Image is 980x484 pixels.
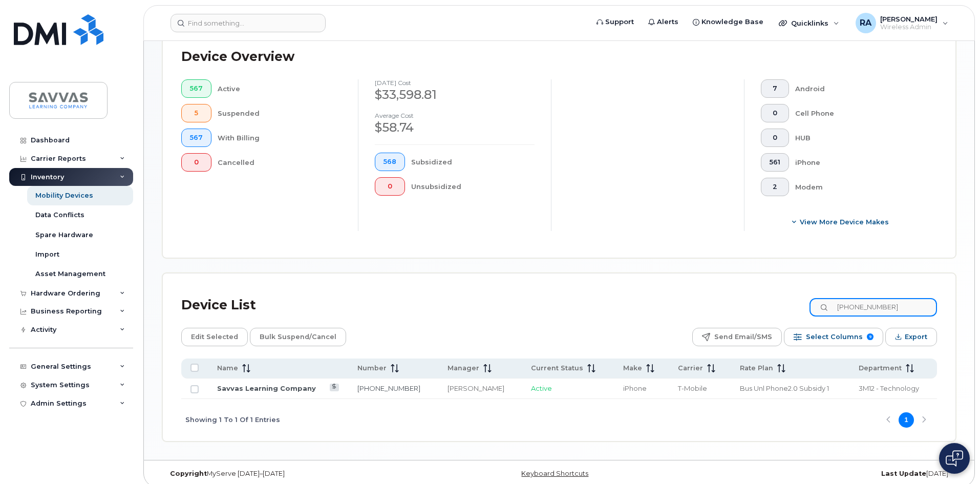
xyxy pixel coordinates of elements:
[761,178,789,196] button: 2
[181,328,248,346] button: Edit Selected
[880,15,938,23] span: [PERSON_NAME]
[375,86,535,103] div: $33,598.81
[770,85,780,93] span: 7
[859,384,919,392] span: 3M12 - Technology
[384,158,396,166] span: 568
[809,298,937,317] input: Search Device List ...
[185,412,280,428] span: Showing 1 To 1 Of 1 Entries
[761,213,921,231] button: View More Device Makes
[859,364,902,373] span: Department
[171,14,326,32] input: Find something...
[260,329,336,345] span: Bulk Suspend/Cancel
[190,85,203,93] span: 567
[867,333,874,340] span: 9
[531,384,552,392] span: Active
[701,17,763,27] span: Knowledge Base
[375,112,535,119] h4: Average cost
[761,129,789,147] button: 0
[795,79,921,98] div: Android
[657,17,678,27] span: Alerts
[191,329,238,345] span: Edit Selected
[770,158,780,166] span: 561
[678,384,707,392] span: T-Mobile
[905,329,927,345] span: Export
[795,129,921,147] div: HUB
[795,178,921,196] div: Modem
[641,12,686,32] a: Alerts
[692,328,782,346] button: Send Email/SMS
[772,13,846,33] div: Quicklinks
[217,364,238,373] span: Name
[531,364,583,373] span: Current Status
[806,329,863,345] span: Select Columns
[784,328,883,346] button: Select Columns 9
[770,109,780,117] span: 0
[740,364,773,373] span: Rate Plan
[384,182,396,191] span: 0
[848,13,955,33] div: Rebecca Albers-Pierce
[885,328,937,346] button: Export
[190,134,203,142] span: 567
[946,450,963,467] img: Open chat
[190,158,203,166] span: 0
[761,104,789,122] button: 0
[181,153,211,172] button: 0
[218,153,342,172] div: Cancelled
[800,217,889,227] span: View More Device Makes
[190,109,203,117] span: 5
[691,470,956,478] div: [DATE]
[761,153,789,172] button: 561
[448,384,513,393] div: [PERSON_NAME]
[795,104,921,122] div: Cell Phone
[217,384,316,392] a: Savvas Learning Company
[770,183,780,191] span: 2
[686,12,771,32] a: Knowledge Base
[589,12,641,32] a: Support
[330,384,339,391] a: View Last Bill
[521,470,588,477] a: Keyboard Shortcuts
[357,364,387,373] span: Number
[250,328,346,346] button: Bulk Suspend/Cancel
[770,134,780,142] span: 0
[714,329,772,345] span: Send Email/SMS
[899,412,914,428] button: Page 1
[357,384,420,392] a: [PHONE_NUMBER]
[623,364,642,373] span: Make
[181,79,211,98] button: 567
[218,129,342,147] div: With Billing
[411,153,535,171] div: Subsidized
[218,104,342,122] div: Suspended
[181,104,211,122] button: 5
[411,177,535,196] div: Unsubsidized
[880,23,938,31] span: Wireless Admin
[795,153,921,172] div: iPhone
[181,44,294,70] div: Device Overview
[181,292,256,319] div: Device List
[375,153,405,171] button: 568
[375,177,405,196] button: 0
[860,17,871,29] span: RA
[162,470,427,478] div: MyServe [DATE]–[DATE]
[761,79,789,98] button: 7
[740,384,829,392] span: Bus Unl Phone2.0 Subsidy 1
[605,17,634,27] span: Support
[375,119,535,136] div: $58.74
[375,79,535,86] h4: [DATE] cost
[678,364,703,373] span: Carrier
[881,470,926,477] strong: Last Update
[623,384,647,392] span: iPhone
[218,79,342,98] div: Active
[448,364,479,373] span: Manager
[791,19,828,27] span: Quicklinks
[170,470,207,477] strong: Copyright
[181,129,211,147] button: 567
